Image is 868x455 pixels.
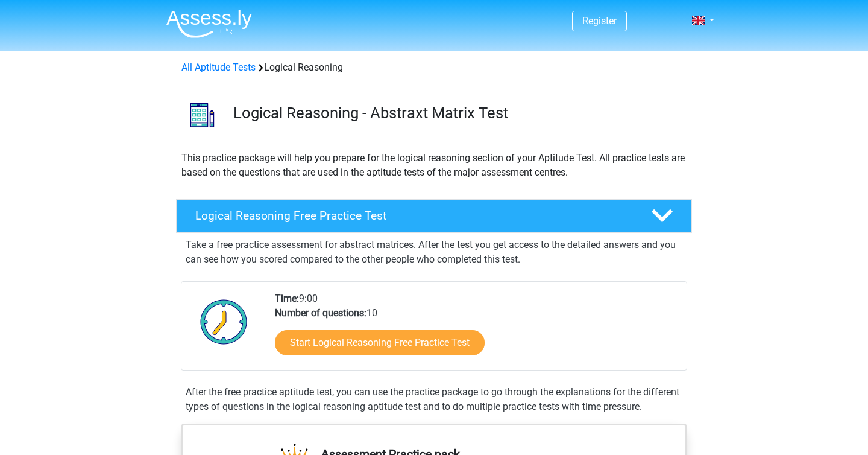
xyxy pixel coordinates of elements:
[266,291,686,370] div: 9:00 10
[275,330,485,355] a: Start Logical Reasoning Free Practice Test
[166,10,252,38] img: Assessly
[177,89,228,141] img: logical reasoning
[275,293,299,304] b: Time:
[193,291,254,352] img: Clock
[171,199,697,233] a: Logical Reasoning Free Practice Test
[275,307,366,319] b: Number of questions:
[177,60,691,75] div: Logical Reasoning
[181,62,256,73] a: All Aptitude Tests
[181,151,687,180] p: This practice package will help you prepare for the logical reasoning section of your Aptitude Te...
[582,15,617,27] a: Register
[233,104,682,122] h3: Logical Reasoning - Abstraxt Matrix Test
[195,209,632,223] h4: Logical Reasoning Free Practice Test
[181,385,687,414] div: After the free practice aptitude test, you can use the practice package to go through the explana...
[186,238,682,267] p: Take a free practice assessment for abstract matrices. After the test you get access to the detai...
